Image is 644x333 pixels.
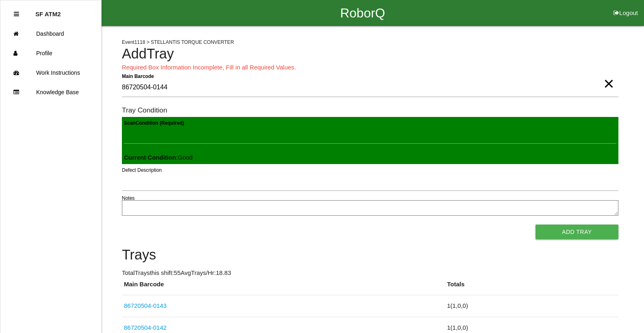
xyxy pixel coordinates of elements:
a: 86720504-0143 [124,302,167,309]
label: Notes [122,195,134,202]
th: Main Barcode [122,280,445,295]
a: Profile [0,43,101,63]
a: Work Instructions [0,63,101,82]
a: Knowledge Base [0,82,101,102]
b: Main Barcode [122,73,154,79]
td: 1 ( 1 , 0 , 0 ) [445,295,618,317]
th: Totals [445,280,618,295]
p: SF ATM2 [35,4,61,17]
b: Scan Condition (Required) [124,120,184,125]
a: Dashboard [0,24,101,43]
label: Defect Description [122,166,162,174]
div: Close [14,4,19,24]
button: Add Tray [536,225,618,239]
span: Clear Input [603,67,614,84]
h4: Trays [122,247,618,263]
h6: Tray Condition [122,106,618,114]
a: 86720504-0142 [124,324,167,331]
h4: Add Tray [122,46,618,62]
p: Required Box Information Incomplete, Fill in all Required Values. [122,63,618,72]
span: Event 1118 > STELLANTIS TORQUE CONVERTER [122,39,234,45]
input: Required [122,78,618,97]
span: : Good [124,154,193,161]
p: Total Trays this shift: 55 Avg Trays /Hr: 18.83 [122,268,618,278]
b: Current Condition [124,154,176,161]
